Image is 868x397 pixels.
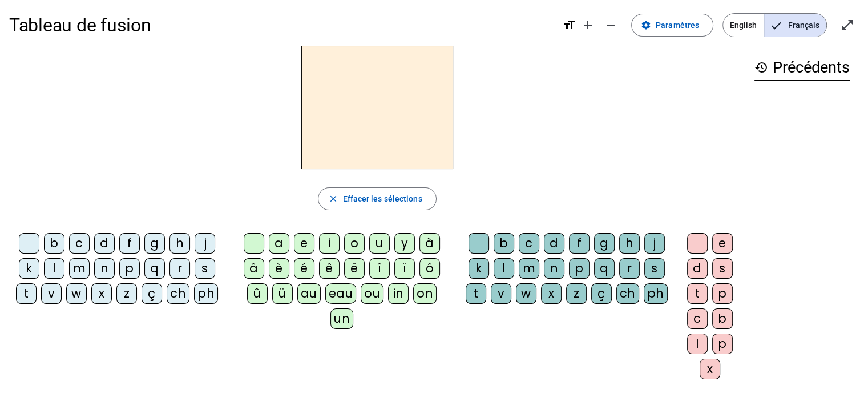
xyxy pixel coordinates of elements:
div: x [541,283,562,304]
h1: Tableau de fusion [9,7,554,43]
mat-icon: open_in_full [841,18,854,32]
div: ou [361,283,383,304]
div: p [712,283,733,304]
div: l [687,334,708,354]
div: u [369,233,390,254]
div: h [619,233,640,254]
div: j [644,233,665,254]
div: y [394,233,415,254]
div: t [687,283,708,304]
span: Effacer les sélections [342,192,422,206]
div: un [330,308,353,329]
div: è [269,258,289,279]
div: c [519,233,539,254]
div: e [712,233,733,254]
div: g [594,233,615,254]
div: k [19,258,39,279]
h3: Précédents [754,55,850,81]
div: h [169,233,190,254]
div: ç [591,283,612,304]
div: f [569,233,590,254]
div: ô [419,258,440,279]
div: i [319,233,340,254]
div: g [144,233,165,254]
div: r [619,258,640,279]
div: m [69,258,90,279]
button: Augmenter la taille de la police [576,14,599,37]
div: w [516,283,536,304]
div: c [687,308,708,329]
div: ê [319,258,340,279]
mat-icon: settings [641,20,651,30]
div: b [712,308,733,329]
div: b [44,233,64,254]
mat-icon: close [328,194,338,204]
div: c [69,233,90,254]
div: â [244,258,264,279]
div: x [91,283,112,304]
div: s [195,258,215,279]
div: z [566,283,587,304]
div: d [544,233,564,254]
div: ç [142,283,162,304]
div: î [369,258,390,279]
div: p [119,258,140,279]
button: Entrer en plein écran [836,14,859,37]
div: t [466,283,486,304]
div: b [494,233,514,254]
mat-icon: history [754,61,768,74]
div: ch [616,283,639,304]
div: ï [394,258,415,279]
div: l [494,258,514,279]
div: v [491,283,511,304]
div: k [469,258,489,279]
div: o [344,233,365,254]
div: x [700,359,720,379]
div: a [269,233,289,254]
div: m [519,258,539,279]
button: Effacer les sélections [318,187,436,210]
div: d [94,233,115,254]
span: English [723,14,764,37]
div: ph [644,283,668,304]
button: Diminuer la taille de la police [599,14,622,37]
span: Paramètres [656,18,699,32]
div: p [569,258,590,279]
div: on [413,283,437,304]
div: in [388,283,409,304]
div: e [294,233,314,254]
mat-icon: add [581,18,595,32]
div: d [687,258,708,279]
div: s [712,258,733,279]
div: n [94,258,115,279]
div: q [144,258,165,279]
div: ph [194,283,218,304]
div: f [119,233,140,254]
div: j [195,233,215,254]
div: eau [325,283,357,304]
mat-icon: remove [604,18,617,32]
div: v [41,283,62,304]
div: s [644,258,665,279]
div: q [594,258,615,279]
div: l [44,258,64,279]
div: ë [344,258,365,279]
div: z [116,283,137,304]
mat-icon: format_size [563,18,576,32]
mat-button-toggle-group: Language selection [722,13,827,37]
div: é [294,258,314,279]
div: ü [272,283,293,304]
div: r [169,258,190,279]
div: n [544,258,564,279]
div: û [247,283,268,304]
span: Français [764,14,826,37]
div: à [419,233,440,254]
div: ch [167,283,189,304]
button: Paramètres [631,14,713,37]
div: w [66,283,87,304]
div: au [297,283,321,304]
div: p [712,334,733,354]
div: t [16,283,37,304]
